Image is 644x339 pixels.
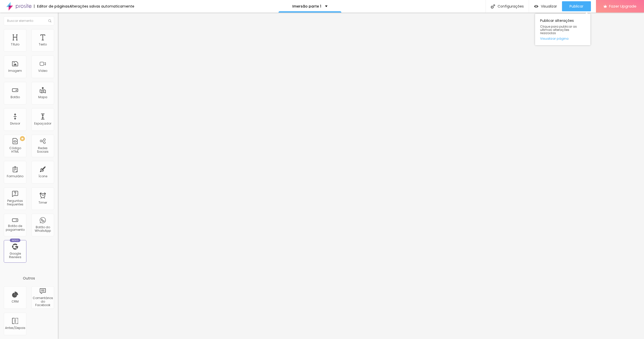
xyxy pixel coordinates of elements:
[34,122,51,125] div: Espaçador
[534,4,538,9] img: view-1.svg
[11,43,19,46] div: Título
[540,37,585,40] a: Visualizar página
[33,296,53,307] div: Comentários do Facebook
[12,300,19,303] div: CRM
[491,4,495,9] img: Icone
[5,252,25,259] div: Google Reviews
[5,199,25,206] div: Perguntas frequentes
[38,95,47,99] div: Mapa
[5,146,25,154] div: Código HTML
[529,1,562,11] button: Visualizar
[10,239,21,242] div: Novo
[33,225,53,233] div: Botão do WhatsApp
[38,69,47,73] div: Vídeo
[7,175,23,178] div: Formulário
[609,4,636,8] span: Fazer Upgrade
[69,5,134,8] div: Alterações salvas automaticamente
[48,19,51,22] img: Icone
[540,25,585,35] span: Clique para publicar as ultimas alterações reaizadas
[570,4,583,8] span: Publicar
[4,16,54,25] input: Buscar elemento
[38,201,47,204] div: Timer
[10,122,20,125] div: Divisor
[541,4,557,8] span: Visualizar
[562,1,591,11] button: Publicar
[33,146,53,154] div: Redes Sociais
[8,69,22,73] div: Imagem
[38,175,47,178] div: Ícone
[5,224,25,232] div: Botão de pagamento
[5,326,25,330] div: Antes/Depois
[34,5,69,8] div: Editor de páginas
[292,5,321,8] p: Imersão parte 1
[535,14,590,45] div: Publicar alterações
[11,95,20,99] div: Botão
[39,43,47,46] div: Texto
